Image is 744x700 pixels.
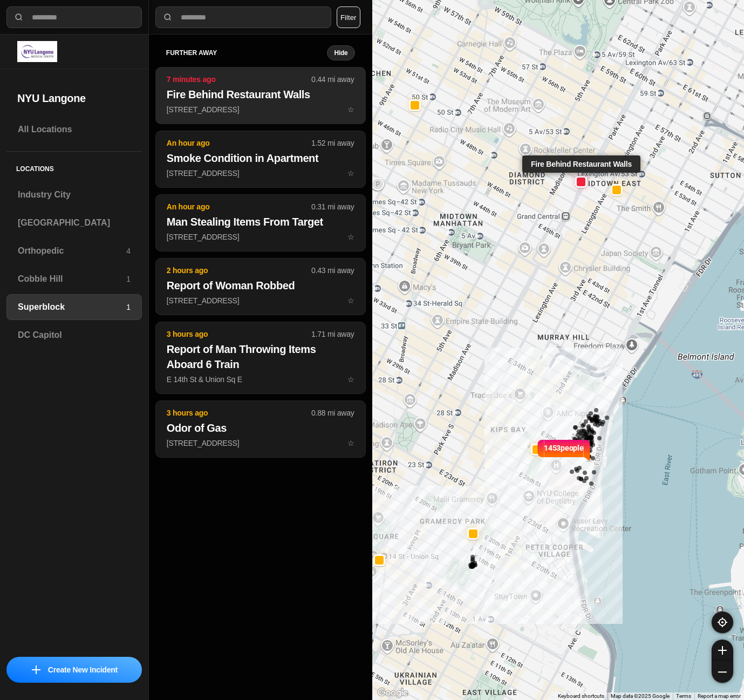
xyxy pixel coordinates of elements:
[167,342,354,372] h2: Report of Man Throwing Items Aboard 6 Train
[167,168,354,179] p: [STREET_ADDRESS]
[576,175,588,187] button: Fire Behind Restaurant Walls
[327,45,354,60] button: Hide
[347,375,354,384] span: star
[167,295,354,306] p: [STREET_ADDRESS]
[18,273,126,286] h3: Cobble Hill
[32,665,40,674] img: icon
[6,266,142,292] a: Cobble Hill1
[18,188,131,201] h3: Industry City
[6,117,142,142] a: All Locations
[155,232,366,241] a: An hour ago0.31 mi awayMan Stealing Items From Target[STREET_ADDRESS]star
[712,640,733,661] button: zoom-in
[375,686,411,700] a: Open this area in Google Maps (opens a new window)
[167,104,354,115] p: [STREET_ADDRESS]
[155,258,366,315] button: 2 hours ago0.43 mi awayReport of Woman Robbed[STREET_ADDRESS]star
[155,105,366,114] a: 7 minutes ago0.44 mi awayFire Behind Restaurant Walls[STREET_ADDRESS]star
[311,407,354,418] p: 0.88 mi away
[712,661,733,683] button: zoom-out
[311,74,354,85] p: 0.44 mi away
[167,87,354,102] h2: Fire Behind Restaurant Walls
[155,67,366,124] button: 7 minutes ago0.44 mi awayFire Behind Restaurant Walls[STREET_ADDRESS]star
[167,278,354,293] h2: Report of Woman Robbed
[611,693,670,699] span: Map data ©2025 Google
[337,6,360,28] button: Filter
[17,41,57,62] img: logo
[13,12,24,23] img: search
[334,49,347,57] small: Hide
[6,210,142,236] a: [GEOGRAPHIC_DATA]
[155,296,366,305] a: 2 hours ago0.43 mi awayReport of Woman Robbed[STREET_ADDRESS]star
[155,194,366,252] button: An hour ago0.31 mi awayMan Stealing Items From Target[STREET_ADDRESS]star
[167,407,311,418] p: 3 hours ago
[167,151,354,166] h2: Smoke Condition in Apartment
[6,152,142,182] h5: Locations
[155,168,366,178] a: An hour ago1.52 mi awaySmoke Condition in Apartment[STREET_ADDRESS]star
[536,438,544,462] img: notch
[522,155,640,172] div: Fire Behind Restaurant Walls
[167,214,354,229] h2: Man Stealing Items From Target
[167,420,354,436] h2: Odor of Gas
[347,439,354,447] span: star
[347,169,354,178] span: star
[558,692,604,700] button: Keyboard shortcuts
[544,443,584,466] p: 1453 people
[18,301,126,314] h3: Superblock
[6,657,142,683] button: iconCreate New Incident
[155,400,366,458] button: 3 hours ago0.88 mi awayOdor of Gas[STREET_ADDRESS]star
[375,686,411,700] img: Google
[167,265,311,276] p: 2 hours ago
[347,105,354,114] span: star
[167,329,311,339] p: 3 hours ago
[155,322,366,394] button: 3 hours ago1.71 mi awayReport of Man Throwing Items Aboard 6 TrainE 14th St & Union Sq Estar
[18,244,126,257] h3: Orthopedic
[155,438,366,447] a: 3 hours ago0.88 mi awayOdor of Gas[STREET_ADDRESS]star
[167,232,354,242] p: [STREET_ADDRESS]
[718,617,727,627] img: recenter
[18,123,131,136] h3: All Locations
[311,265,354,276] p: 0.43 mi away
[167,138,311,148] p: An hour ago
[676,693,691,699] a: Terms (opens in new tab)
[6,238,142,264] a: Orthopedic4
[167,74,311,85] p: 7 minutes ago
[6,294,142,320] a: Superblock1
[6,322,142,348] a: DC Capitol
[17,91,131,106] h2: NYU Langone
[126,274,131,284] p: 1
[311,138,354,148] p: 1.52 mi away
[698,693,741,699] a: Report a map error
[6,182,142,208] a: Industry City
[126,302,131,312] p: 1
[718,646,727,655] img: zoom-in
[347,233,354,241] span: star
[347,296,354,305] span: star
[311,201,354,212] p: 0.31 mi away
[167,201,311,212] p: An hour ago
[48,664,118,675] p: Create New Incident
[166,49,327,57] h5: further away
[584,438,592,462] img: notch
[311,329,354,339] p: 1.71 mi away
[126,246,131,256] p: 4
[155,375,366,384] a: 3 hours ago1.71 mi awayReport of Man Throwing Items Aboard 6 TrainE 14th St & Union Sq Estar
[162,12,173,23] img: search
[712,611,733,633] button: recenter
[167,438,354,448] p: [STREET_ADDRESS]
[167,374,354,385] p: E 14th St & Union Sq E
[18,329,131,342] h3: DC Capitol
[718,668,727,676] img: zoom-out
[155,131,366,188] button: An hour ago1.52 mi awaySmoke Condition in Apartment[STREET_ADDRESS]star
[18,216,131,229] h3: [GEOGRAPHIC_DATA]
